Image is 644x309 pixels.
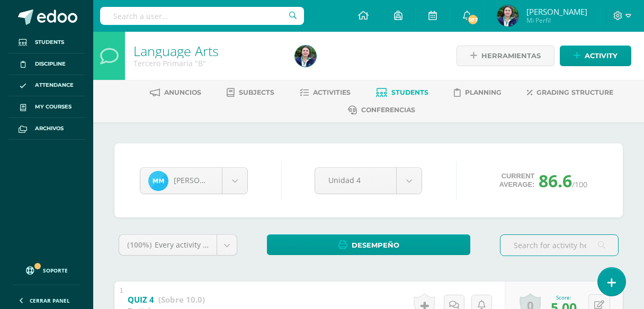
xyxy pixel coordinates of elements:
a: (100%)Every activity on this unit [119,235,237,255]
span: (100%) [127,240,152,250]
span: Archivos [35,124,64,133]
a: Unidad 4 [315,168,422,194]
a: [PERSON_NAME] [140,168,247,194]
a: Discipline [8,53,85,75]
a: Archivos [8,118,85,140]
span: Attendance [35,81,74,89]
span: Herramientas [481,46,541,66]
span: /100 [572,179,587,189]
span: 86.6 [539,169,572,192]
span: My courses [35,103,71,111]
a: Planning [454,84,502,101]
span: Soporte [43,267,68,274]
a: Desempeño [267,234,470,255]
a: Language Arts [133,42,219,60]
a: Herramientas [457,46,554,66]
strong: (Sobre 10.0) [158,294,205,305]
span: Subjects [239,88,274,96]
span: [PERSON_NAME] [174,175,233,185]
b: QUIZ 4 [128,294,154,305]
span: [PERSON_NAME] [526,6,587,17]
span: Desempeño [352,235,399,255]
span: Unidad 4 [328,168,383,193]
a: Anuncios [150,84,201,101]
input: Search a user… [100,7,304,25]
a: My courses [8,96,85,118]
input: Search for activity here… [500,235,618,256]
span: Students [35,38,64,47]
img: 8792ea101102b15321d756c508217fbe.png [295,46,316,67]
a: Activities [300,84,351,101]
span: Current average: [499,172,535,189]
span: 187 [467,14,479,25]
span: Students [391,88,428,96]
div: Score: [551,294,577,301]
span: Discipline [35,60,66,68]
span: Activity [585,46,618,66]
a: Grading structure [527,84,613,101]
a: Students [376,84,428,101]
div: Tercero Primaria 'B' [133,58,282,68]
a: QUIZ 4 (Sobre 10.0) [128,292,205,308]
span: Conferencias [361,106,415,114]
span: Anuncios [164,88,201,96]
span: Activities [313,88,351,96]
h1: Language Arts [133,43,282,58]
span: Every activity on this unit [155,240,244,250]
span: Grading structure [536,88,613,96]
span: Planning [465,88,502,96]
a: Soporte [13,256,80,282]
a: Activity [560,46,631,66]
a: Attendance [8,75,85,97]
a: Subjects [227,84,274,101]
img: 8792ea101102b15321d756c508217fbe.png [497,5,518,26]
a: Students [8,32,85,53]
span: Mi Perfil [526,16,587,25]
img: 7b77f2643f5d7068d426d665489b7f6d.png [148,171,168,191]
a: Conferencias [348,102,415,119]
span: Cerrar panel [30,297,70,304]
